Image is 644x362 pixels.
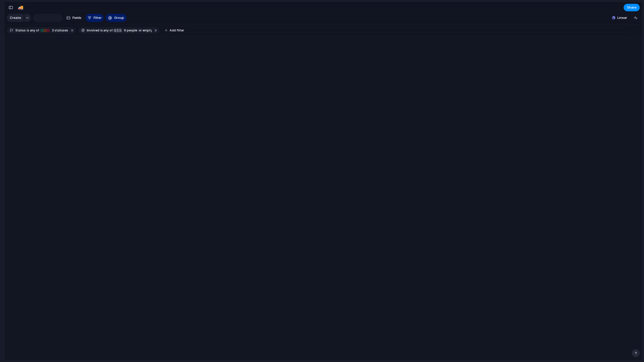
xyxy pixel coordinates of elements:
span: Involved [87,28,99,33]
span: Status [15,28,26,33]
span: Filter [94,15,102,20]
span: 3 [51,28,55,32]
span: 6 [123,28,127,32]
button: 6 peopleor empty [113,28,153,33]
button: 🚚 [17,4,25,12]
span: or empty [138,28,152,33]
span: any of [29,28,39,33]
div: 🚚 [18,4,23,11]
span: any of [103,28,113,33]
span: is [100,28,103,33]
span: Share [627,5,636,10]
button: Group [106,14,127,22]
span: is [27,28,29,33]
button: Fields [64,14,84,22]
span: statuses [51,28,68,33]
span: Linear [617,15,627,20]
span: Group [114,15,124,20]
span: Fields [72,15,82,20]
button: isany of [99,28,114,33]
button: isany of [26,28,40,33]
span: people [123,28,137,33]
button: Linear [610,14,629,22]
span: Add filter [170,28,184,33]
button: Share [624,4,640,11]
span: Create [10,15,21,20]
button: Filter [86,14,104,22]
button: Add filter [162,27,187,34]
button: Create [7,14,24,22]
button: 3 statuses [39,28,69,33]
